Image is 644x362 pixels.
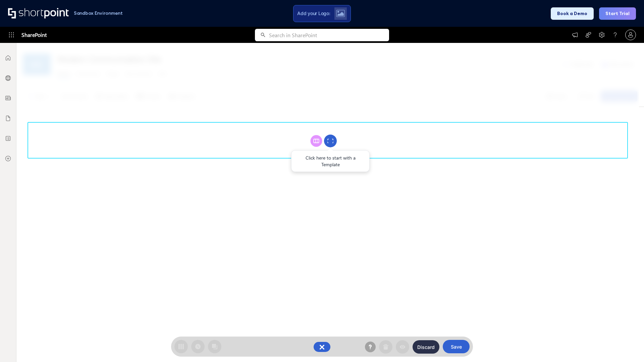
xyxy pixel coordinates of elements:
[599,7,636,20] button: Start Trial
[269,29,389,41] input: Search in SharePoint
[413,340,439,354] button: Discard
[443,340,470,353] button: Save
[297,10,330,16] span: Add your Logo:
[74,11,123,15] h1: Sandbox Environment
[610,330,644,362] iframe: Chat Widget
[21,27,47,43] span: SharePoint
[551,7,594,20] button: Book a Demo
[336,10,345,17] img: Upload logo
